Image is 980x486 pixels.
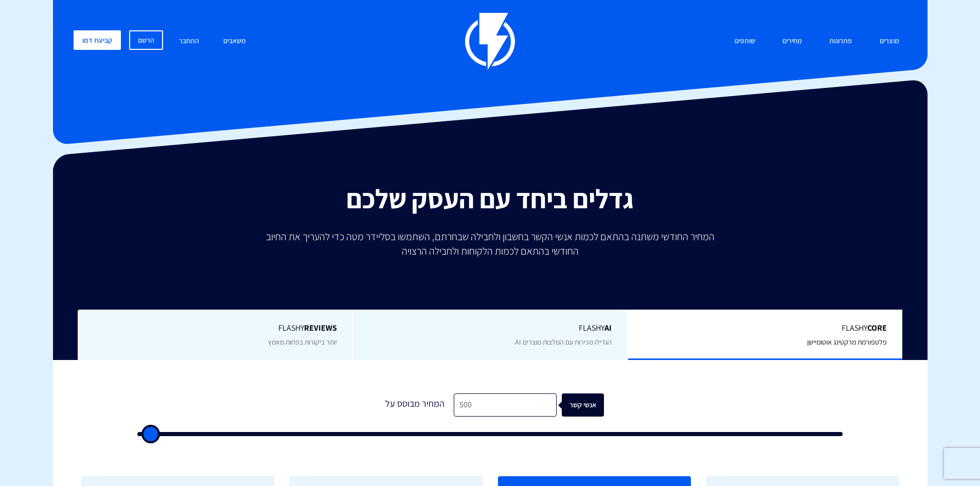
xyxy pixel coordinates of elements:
a: מוצרים [872,30,907,52]
a: שותפים [727,30,763,52]
a: פתרונות [822,30,860,52]
div: אנשי קשר [572,393,614,417]
span: הגדילו מכירות עם המלצות מוצרים AI [515,337,612,347]
a: הרשם [129,30,163,50]
p: המחיר החודשי משתנה בהתאם לכמות אנשי הקשר בחשבון ולחבילה שבחרתם, השתמשו בסליידר מטה כדי להעריך את ... [259,229,722,258]
b: REVIEWS [304,322,337,333]
a: התחבר [171,30,207,52]
h2: גדלים ביחד עם העסק שלכם [61,184,920,213]
a: קביעת דמו [74,30,121,50]
a: מחירים [775,30,810,52]
span: Flashy [644,322,887,334]
b: AI [604,322,612,333]
span: Flashy [93,322,337,334]
div: המחיר מבוסס על [377,393,454,417]
a: משאבים [216,30,254,52]
span: Flashy [369,322,612,334]
b: Core [867,322,887,333]
span: פלטפורמת מרקטינג אוטומיישן [807,337,887,347]
span: יותר ביקורות בפחות מאמץ [268,337,337,347]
